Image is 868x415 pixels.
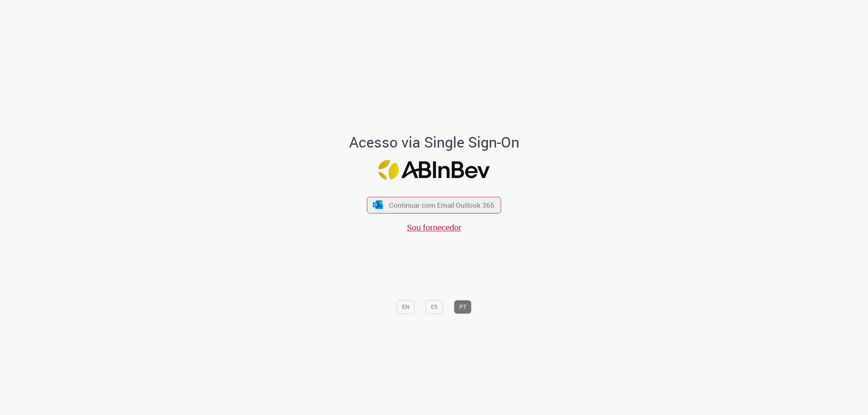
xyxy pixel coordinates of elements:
button: EN [397,300,415,314]
a: Sou fornecedor [407,222,461,233]
img: ícone Azure/Microsoft 360 [372,200,383,209]
h1: Acesso via Single Sign-On [321,134,547,150]
button: ES [426,300,443,314]
button: ícone Azure/Microsoft 360 Continuar com Email Outlook 365 [367,197,501,213]
img: Logo ABInBev [378,160,490,180]
span: Continuar com Email Outlook 365 [389,200,494,210]
button: PT [454,300,472,314]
